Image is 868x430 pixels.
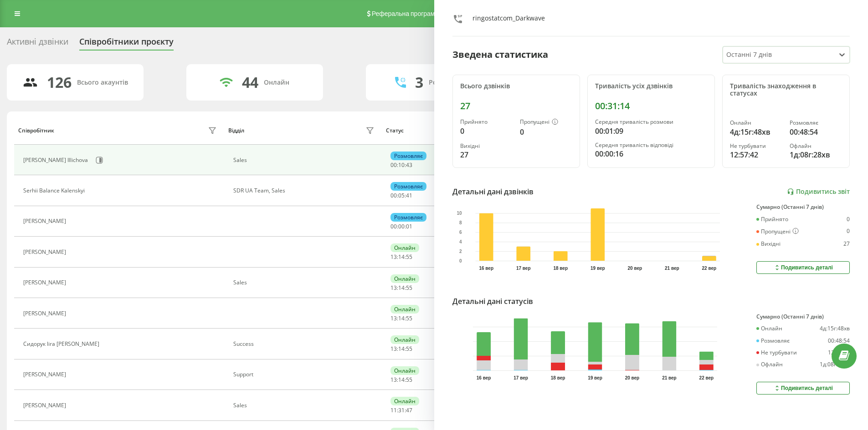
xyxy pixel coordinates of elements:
[520,119,572,126] div: Пропущені
[398,314,405,322] span: 14
[520,126,572,137] div: 0
[18,127,54,134] div: Співробітник
[233,371,377,378] div: Support
[406,376,412,384] span: 55
[452,48,548,61] div: Зведена статистика
[790,120,842,126] div: Розмовляє
[702,266,716,271] text: 22 вер
[23,371,68,378] div: [PERSON_NAME]
[591,266,605,271] text: 19 вер
[790,143,842,149] div: Офлайн
[390,366,419,375] div: Онлайн
[595,82,707,90] div: Тривалість усіх дзвінків
[47,74,72,91] div: 126
[787,188,850,196] a: Подивитись звіт
[406,223,412,230] span: 01
[390,253,397,261] span: 13
[242,74,258,91] div: 44
[7,37,68,51] div: Активні дзвінки
[23,310,68,317] div: [PERSON_NAME]
[790,126,842,137] div: 00:48:54
[23,157,90,163] div: [PERSON_NAME] Illichova
[459,230,462,235] text: 6
[756,204,850,210] div: Сумарно (Останні 7 днів)
[756,382,850,395] button: Подивитись деталі
[23,279,68,286] div: [PERSON_NAME]
[390,161,397,169] span: 00
[390,213,426,222] div: Розмовляє
[233,402,377,409] div: Sales
[77,79,128,86] div: Всього акаунтів
[79,37,174,51] div: Співробітники проєкту
[398,161,405,169] span: 10
[390,406,397,414] span: 11
[390,284,397,292] span: 13
[479,266,493,271] text: 16 вер
[460,143,513,149] div: Вихідні
[228,127,244,134] div: Відділ
[459,249,462,254] text: 2
[756,241,781,247] div: Вихідні
[390,376,397,384] span: 13
[390,192,397,199] span: 00
[514,375,528,380] text: 17 вер
[550,375,565,380] text: 18 вер
[457,211,462,216] text: 10
[730,149,782,160] div: 12:57:42
[476,375,491,380] text: 16 вер
[23,402,68,409] div: [PERSON_NAME]
[398,345,405,353] span: 14
[756,216,788,223] div: Прийнято
[452,186,534,197] div: Детальні дані дзвінків
[699,375,714,380] text: 22 вер
[23,218,68,224] div: [PERSON_NAME]
[406,314,412,322] span: 55
[398,406,405,414] span: 31
[398,284,405,292] span: 14
[390,243,419,252] div: Онлайн
[756,349,797,356] div: Не турбувати
[756,338,790,344] div: Розмовляє
[460,101,572,111] div: 27
[233,187,377,194] div: SDR UA Team, Sales
[828,338,850,344] div: 00:48:54
[665,266,679,271] text: 21 вер
[459,239,462,244] text: 4
[390,182,426,191] div: Розмовляє
[460,126,513,137] div: 0
[460,82,572,90] div: Всього дзвінків
[820,325,850,332] div: 4д:15г:48хв
[730,143,782,149] div: Не турбувати
[415,74,423,91] div: 3
[406,192,412,199] span: 41
[516,266,530,271] text: 17 вер
[390,397,419,405] div: Онлайн
[627,266,642,271] text: 20 вер
[595,101,707,111] div: 00:31:14
[773,264,833,271] div: Подивитись деталі
[588,375,602,380] text: 19 вер
[756,325,782,332] div: Онлайн
[390,346,412,352] div: : :
[390,223,412,230] div: : :
[730,126,782,137] div: 4д:15г:48хв
[625,375,639,380] text: 20 вер
[820,361,850,368] div: 1д:08г:28хв
[773,384,833,392] div: Подивитись деталі
[459,258,462,263] text: 0
[595,148,707,159] div: 00:00:16
[756,228,799,235] div: Пропущені
[847,228,850,235] div: 0
[459,220,462,225] text: 8
[233,279,377,286] div: Sales
[756,314,850,320] div: Сумарно (Останні 7 днів)
[390,162,412,168] div: : :
[406,406,412,414] span: 47
[23,249,68,255] div: [PERSON_NAME]
[23,341,102,347] div: Сидорук lira [PERSON_NAME]
[473,14,545,27] div: ringostatcom_Darkwave
[390,315,412,322] div: : :
[730,120,782,126] div: Онлайн
[595,119,707,125] div: Середня тривалість розмови
[390,314,397,322] span: 13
